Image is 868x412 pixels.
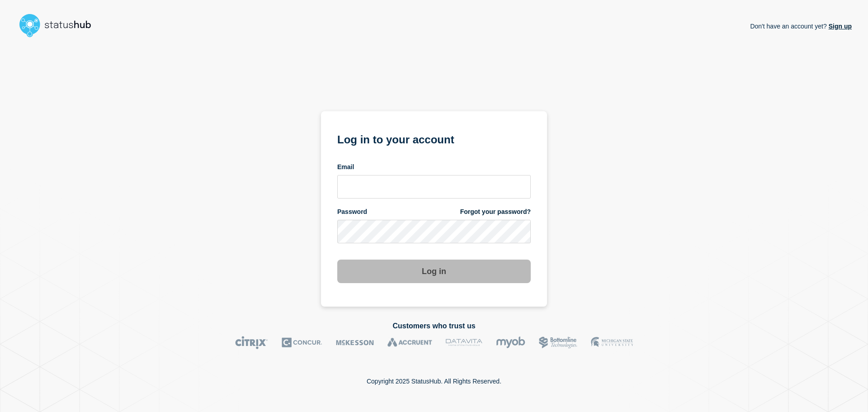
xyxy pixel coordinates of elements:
[16,322,852,330] h2: Customers who trust us
[387,336,432,349] img: Accruent logo
[336,336,374,349] img: McKesson logo
[591,336,633,349] img: MSU logo
[539,336,577,349] img: Bottomline logo
[460,208,531,216] a: Forgot your password?
[337,208,367,216] span: Password
[367,378,501,385] p: Copyright 2025 StatusHub. All Rights Reserved.
[496,336,525,349] img: myob logo
[337,175,531,199] input: email input
[282,336,322,349] img: Concur logo
[827,23,852,30] a: Sign up
[235,336,268,349] img: Citrix logo
[16,11,102,40] img: StatusHub logo
[750,15,852,37] p: Don't have an account yet?
[337,260,531,283] button: Log in
[337,130,531,147] h1: Log in to your account
[337,163,354,171] span: Email
[446,336,482,349] img: DataVita logo
[337,220,531,243] input: password input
